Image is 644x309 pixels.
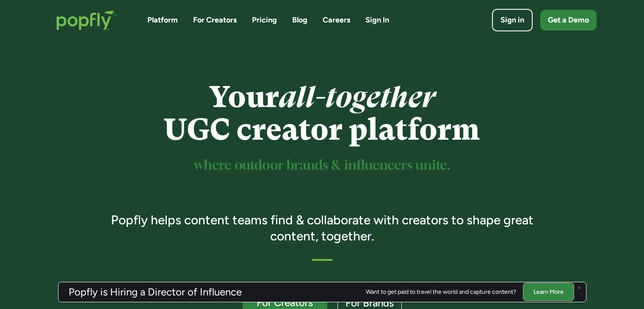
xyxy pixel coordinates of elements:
[523,283,574,301] a: Learn More
[279,80,435,114] em: all-together
[99,81,545,146] h1: Your UGC creator platform
[194,159,451,172] sup: where outdoor brands & influencers unite.
[323,15,350,25] a: Careers
[48,2,127,39] a: home
[252,15,277,25] a: Pricing
[540,10,597,30] a: Get a Demo
[193,15,237,25] a: For Creators
[365,15,389,25] a: Sign In
[147,15,178,25] a: Platform
[292,15,307,25] a: Blog
[492,9,533,31] a: Sign in
[548,15,589,25] div: Get a Demo
[500,15,524,25] div: Sign in
[69,287,242,297] h3: Popfly is Hiring a Director of Influence
[366,289,516,295] div: Want to get paid to travel the world and capture content?
[99,212,545,244] h3: Popfly helps content teams find & collaborate with creators to shape great content, together.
